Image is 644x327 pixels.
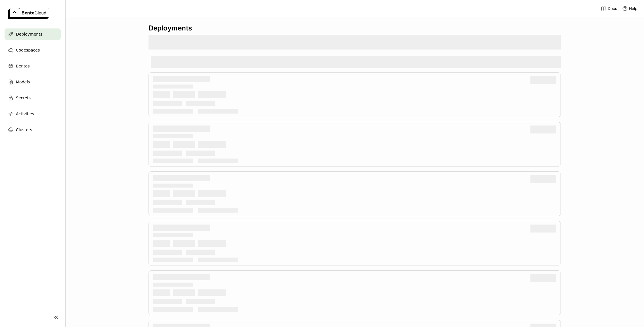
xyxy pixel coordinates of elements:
a: Secrets [5,92,61,104]
span: Clusters [16,126,32,133]
div: Deployments [149,24,561,32]
span: Secrets [16,94,31,101]
a: Models [5,76,61,88]
span: Help [629,6,637,11]
span: Codespaces [16,47,40,54]
span: Activities [16,110,34,117]
span: Models [16,79,30,85]
div: Help [622,6,637,11]
a: Docs [601,6,617,11]
a: Bentos [5,60,61,72]
a: Clusters [5,124,61,135]
img: logo [8,8,49,19]
span: Bentos [16,63,30,69]
span: Docs [608,6,617,11]
span: Deployments [16,31,42,38]
a: Activities [5,108,61,120]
